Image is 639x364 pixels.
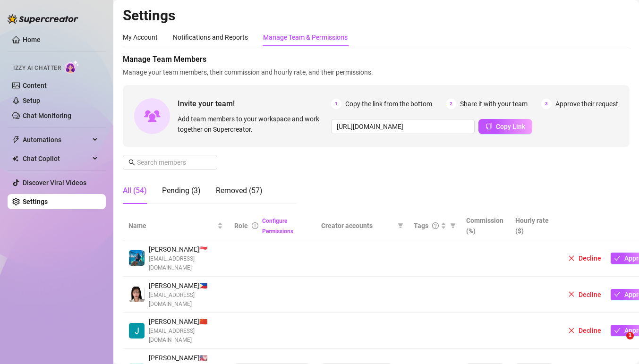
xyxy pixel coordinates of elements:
span: [PERSON_NAME] 🇨🇳 [149,316,223,327]
span: Decline [579,291,601,298]
a: Content [23,82,47,89]
th: Commission (%) [460,212,510,240]
span: Role [234,222,248,229]
span: [PERSON_NAME] 🇵🇭 [149,280,223,291]
span: filter [398,223,403,229]
span: Decline [579,254,601,262]
div: My Account [123,32,158,42]
span: filter [396,219,405,233]
span: Copy Link [496,123,525,130]
button: Decline [564,253,605,264]
span: Name [128,220,215,231]
span: 1 [626,332,634,339]
span: 3 [541,99,552,109]
img: John Paul Carampatana [129,323,145,339]
img: Haydee Joy Gentiles [129,250,145,266]
div: Removed (57) [216,185,263,196]
img: AI Chatter [65,60,79,74]
span: search [128,159,135,166]
span: [PERSON_NAME] 🇺🇸 [149,353,223,363]
a: Setup [23,97,40,104]
h2: Settings [123,7,630,25]
img: Chat Copilot [12,155,18,162]
span: Creator accounts [321,220,394,231]
span: [EMAIL_ADDRESS][DOMAIN_NAME] [149,254,223,272]
span: Share it with your team [460,99,528,109]
span: question-circle [432,222,439,229]
span: [PERSON_NAME] 🇸🇬 [149,244,223,254]
span: thunderbolt [12,136,20,144]
input: Search members [137,157,204,168]
span: filter [448,219,458,233]
button: Copy Link [478,119,532,134]
img: logo-BBDzfeDw.svg [8,14,78,24]
div: Pending (3) [162,185,201,196]
a: Settings [23,198,48,205]
div: Manage Team & Permissions [263,32,348,42]
span: Manage your team members, their commission and hourly rate, and their permissions. [123,67,630,77]
span: Approve their request [555,99,618,109]
span: Copy the link from the bottom [345,99,432,109]
span: [EMAIL_ADDRESS][DOMAIN_NAME] [149,327,223,345]
span: Chat Copilot [23,151,90,166]
span: Izzy AI Chatter [13,64,61,73]
span: [EMAIL_ADDRESS][DOMAIN_NAME] [149,291,223,309]
span: Invite your team! [178,98,331,110]
span: Manage Team Members [123,54,630,65]
span: check [614,291,621,297]
div: Notifications and Reports [173,32,248,42]
th: Name [123,212,229,240]
button: Decline [564,289,605,300]
span: 2 [446,99,456,109]
span: check [614,327,621,334]
th: Hourly rate ($) [510,212,559,240]
span: 1 [331,99,341,109]
span: info-circle [252,222,258,229]
span: copy [486,123,492,129]
img: Anne Margarett Rodriguez [129,287,145,302]
a: Configure Permissions [262,218,293,235]
span: Decline [579,327,601,334]
iframe: Intercom live chat [607,332,630,355]
div: All (54) [123,185,147,196]
button: Decline [564,325,605,336]
span: Tags [414,220,428,231]
span: close [568,291,575,297]
span: Automations [23,132,90,147]
span: filter [450,223,456,229]
a: Home [23,36,41,43]
span: Add team members to your workspace and work together on Supercreator. [178,114,327,135]
span: close [568,327,575,334]
span: check [614,255,621,262]
a: Discover Viral Videos [23,179,86,186]
a: Chat Monitoring [23,112,71,119]
span: close [568,255,575,262]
